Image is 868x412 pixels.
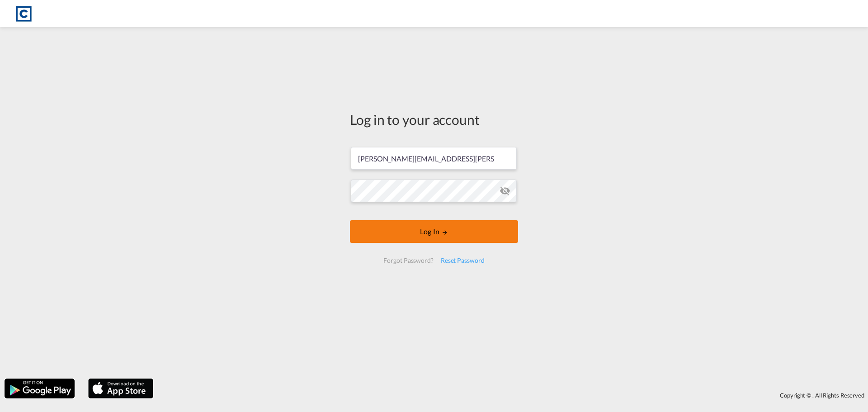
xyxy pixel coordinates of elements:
input: Enter email/phone number [351,147,517,170]
img: apple.png [87,378,154,399]
md-icon: icon-eye-off [500,185,510,196]
div: Forgot Password? [380,252,437,269]
img: google.png [4,378,75,399]
div: Copyright © . All Rights Reserved [158,388,868,403]
button: LOGIN [350,220,518,243]
div: Log in to your account [350,110,518,129]
img: 1fdb9190129311efbfaf67cbb4249bed.jpeg [14,4,34,24]
div: Reset Password [437,252,488,269]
